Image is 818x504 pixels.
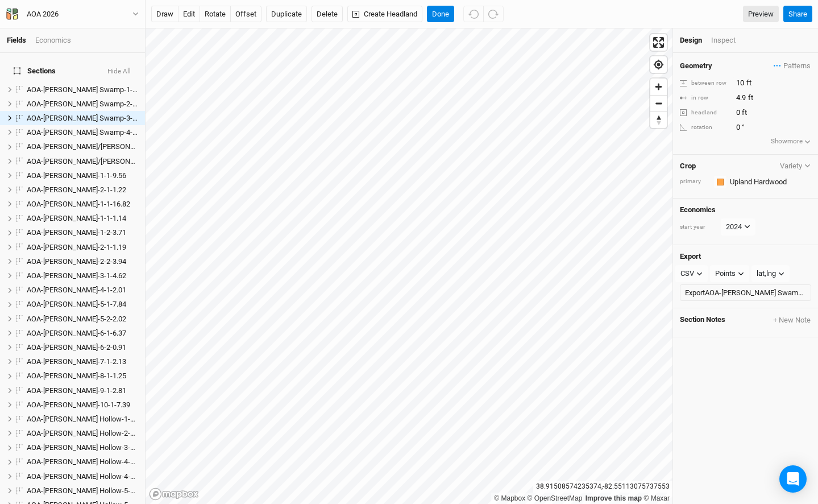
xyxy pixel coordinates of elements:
[200,6,231,23] button: rotate
[27,357,138,366] div: AOA-Genevieve Jones-7-1-2.13
[27,243,126,251] span: AOA-[PERSON_NAME]-2-1-1.19
[27,142,138,151] div: AOA-Cossin/Kreisel-1-1-4.26
[494,494,525,502] a: Mapbox
[27,400,138,410] div: AOA-Genevieve Jones-10-1-7.39
[27,257,126,266] span: AOA-[PERSON_NAME]-2-2-3.94
[27,386,126,395] span: AOA-[PERSON_NAME]-9-1-2.81
[27,343,126,352] span: AOA-[PERSON_NAME]-6-2-0.91
[178,6,200,23] button: edit
[751,265,790,282] button: lat,lng
[27,157,184,166] span: AOA-[PERSON_NAME]/[PERSON_NAME]-2-1-8.83
[27,300,138,309] div: AOA-Genevieve Jones-5-1-7.84
[27,300,126,308] span: AOA-[PERSON_NAME]-5-1-7.84
[107,68,131,76] button: Hide All
[680,223,720,232] div: start year
[650,96,667,111] span: Zoom out
[27,486,150,495] span: AOA-[PERSON_NAME] Hollow-5-1-2.75
[14,67,56,76] span: Sections
[27,271,126,280] span: AOA-[PERSON_NAME]-3-1-4.62
[27,157,138,166] div: AOA-Cossin/Kreisel-2-1-8.83
[680,123,730,132] div: rotation
[151,6,178,23] button: draw
[27,457,150,466] span: AOA-[PERSON_NAME] Hollow-4-1-1.02
[27,185,138,195] div: AOA-Darby Oaks-2-1-1.22
[27,171,138,180] div: AOA-Darby Oaks-1-1-9.56
[650,95,667,111] button: Zoom out
[27,286,138,295] div: AOA-Genevieve Jones-4-1-2.01
[27,100,152,108] span: AOA-[PERSON_NAME] Swamp-2-1-5.80
[149,488,199,501] a: Mapbox logo
[680,268,694,279] div: CSV
[586,494,642,502] a: Improve this map
[27,286,126,294] span: AOA-[PERSON_NAME]-4-1-2.01
[27,9,59,20] div: AOA 2026
[675,265,708,282] button: CSV
[27,371,138,381] div: AOA-Genevieve Jones-8-1-1.25
[27,100,138,109] div: AOA-Cackley Swamp-2-1-5.80
[680,35,702,46] div: Design
[27,357,126,366] span: AOA-[PERSON_NAME]-7-1-2.13
[680,315,725,325] span: Section Notes
[27,214,126,222] span: AOA-[PERSON_NAME]-1-1-1.14
[680,94,730,102] div: in row
[650,56,667,73] button: Find my location
[773,315,811,325] button: + New Note
[650,79,667,95] button: Zoom in
[650,111,667,128] button: Reset bearing to north
[27,185,126,194] span: AOA-[PERSON_NAME]-2-1-1.22
[779,465,807,493] div: Open Intercom Messenger
[743,6,779,23] a: Preview
[643,494,670,502] a: Maxar
[27,443,138,452] div: AOA-Hintz Hollow-3-1-2.23
[27,128,138,137] div: AOA-Cackley Swamp-4-1-8.54
[230,6,261,23] button: offset
[711,35,751,46] div: Inspect
[680,162,696,171] h4: Crop
[779,162,811,170] button: Variety
[715,268,736,279] div: Points
[770,136,812,147] button: Showmore
[27,386,138,395] div: AOA-Genevieve Jones-9-1-2.81
[35,35,71,46] div: Economics
[27,200,138,209] div: AOA-Elick-1-1-16.82
[27,415,138,424] div: AOA-Hintz Hollow-1-1-2.43
[680,284,811,301] button: ExportAOA-[PERSON_NAME] Swamp-3-1-11.41
[27,142,184,151] span: AOA-[PERSON_NAME]/[PERSON_NAME]-1-1-4.26
[146,28,672,504] canvas: Map
[27,114,138,123] div: AOA-Cackley Swamp-3-1-11.41
[27,214,138,223] div: AOA-Genevieve Jones-1-1-1.14
[7,36,26,44] a: Fields
[533,481,672,493] div: 38.91508574235374 , -82.55113075737553
[773,60,811,72] button: Patterns
[427,6,454,23] button: Done
[757,268,776,279] div: lat,lng
[27,472,150,481] span: AOA-[PERSON_NAME] Hollow-4-2-0.35
[27,200,130,208] span: AOA-[PERSON_NAME]-1-1-16.82
[312,6,343,23] button: Delete
[27,85,152,94] span: AOA-[PERSON_NAME] Swamp-1-1-4.08
[27,343,138,352] div: AOA-Genevieve Jones-6-2-0.91
[27,315,138,324] div: AOA-Genevieve Jones-5-2-2.02
[680,61,712,71] h4: Geometry
[27,329,126,337] span: AOA-[PERSON_NAME]-6-1-6.37
[483,6,504,23] button: Redo (^Z)
[266,6,307,23] button: Duplicate
[528,494,583,502] a: OpenStreetMap
[27,85,138,94] div: AOA-Cackley Swamp-1-1-4.08
[27,315,126,323] span: AOA-[PERSON_NAME]-5-2-2.02
[680,177,708,186] div: primary
[27,128,152,137] span: AOA-[PERSON_NAME] Swamp-4-1-8.54
[27,472,138,481] div: AOA-Hintz Hollow-4-2-0.35
[710,265,749,282] button: Points
[680,252,811,261] h4: Export
[650,34,667,51] button: Enter fullscreen
[680,109,730,117] div: headland
[27,114,156,122] span: AOA-[PERSON_NAME] Swamp-3-1-11.41
[27,329,138,338] div: AOA-Genevieve Jones-6-1-6.37
[27,243,138,252] div: AOA-Genevieve Jones-2-1-1.19
[27,371,126,380] span: AOA-[PERSON_NAME]-8-1-1.25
